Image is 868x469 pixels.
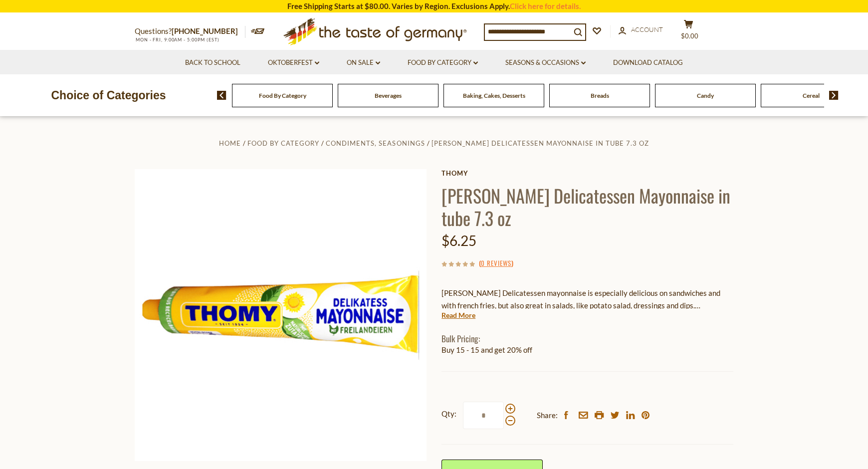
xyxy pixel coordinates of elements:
[803,92,820,99] a: Cereal
[375,92,402,99] a: Beverages
[463,92,525,99] a: Baking, Cakes, Desserts
[432,139,649,147] a: [PERSON_NAME] Delicatessen Mayonnaise in tube 7.3 oz
[441,169,733,177] a: Thomy
[510,1,581,10] a: Click here for details.
[247,139,319,147] a: Food By Category
[172,26,238,35] a: [PHONE_NUMBER]
[481,258,511,269] a: 0 Reviews
[326,139,425,147] a: Condiments, Seasonings
[268,57,319,68] a: Oktoberfest
[479,258,513,268] span: ( )
[441,232,476,249] span: $6.25
[441,344,733,356] li: Buy 15 - 15 and get 20% off
[135,169,427,461] img: Thomy Delikatess Mayonnaise
[463,402,504,429] input: Qty:
[591,92,609,99] a: Breads
[619,24,663,35] a: Account
[697,92,714,99] a: Candy
[185,57,240,68] a: Back to School
[217,91,226,100] img: previous arrow
[441,184,733,229] h1: [PERSON_NAME] Delicatessen Mayonnaise in tube 7.3 oz
[829,91,839,100] img: next arrow
[259,92,306,99] a: Food By Category
[135,25,245,38] p: Questions?
[219,139,241,147] a: Home
[135,37,219,42] span: MON - FRI, 9:00AM - 5:00PM (EST)
[441,287,733,312] p: [PERSON_NAME] Delicatessen mayonnaise is especially delicious on sandwiches and with french fries...
[441,333,733,344] h1: Bulk Pricing:
[441,408,456,420] strong: Qty:
[408,57,478,68] a: Food By Category
[631,25,663,33] span: Account
[537,409,558,422] span: Share:
[673,19,703,44] button: $0.00
[681,32,698,40] span: $0.00
[613,57,683,68] a: Download Catalog
[347,57,380,68] a: On Sale
[505,57,586,68] a: Seasons & Occasions
[441,310,475,320] a: Read More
